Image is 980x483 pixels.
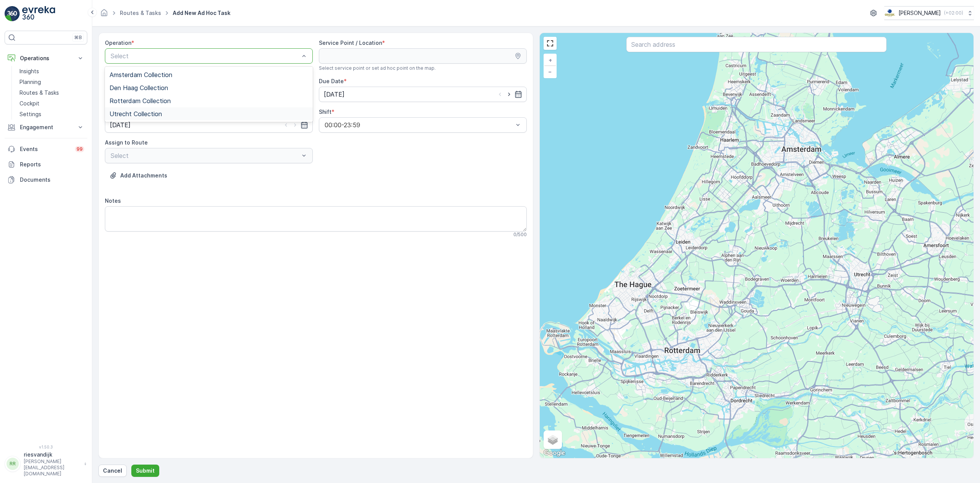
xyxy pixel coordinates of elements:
p: Operations [20,54,72,62]
a: Planning [16,77,87,87]
a: Homepage [100,11,108,18]
a: Open this area in Google Maps (opens a new window) [542,448,567,458]
p: Select [111,51,299,61]
button: Engagement [5,120,87,135]
span: Rotterdam Collection [109,97,171,104]
label: Shift [319,108,332,115]
button: Upload File [105,169,172,182]
span: + [549,57,552,63]
label: Service Point / Location [319,39,382,46]
p: Settings [20,110,41,118]
p: 0 / 500 [513,232,527,238]
a: View Fullscreen [544,38,556,49]
input: dd/mm/yyyy [319,87,527,102]
a: Reports [5,157,87,172]
img: Google [542,448,567,458]
button: [PERSON_NAME](+02:00) [884,6,974,20]
span: Utrecht Collection [109,110,162,117]
p: ( +02:00 ) [944,10,963,16]
p: [PERSON_NAME][EMAIL_ADDRESS][DOMAIN_NAME] [24,458,80,477]
label: Due Date [319,78,344,84]
p: Events [20,145,70,153]
a: Zoom In [544,54,556,66]
a: Insights [16,66,87,77]
p: Cockpit [20,100,39,107]
a: Zoom Out [544,66,556,77]
p: Add Attachments [120,172,167,179]
span: Amsterdam Collection [109,71,172,78]
span: Select service point or set ad hoc point on the map. [319,65,436,71]
p: ⌘B [74,34,82,41]
button: Submit [131,465,159,477]
p: Routes & Tasks [20,89,59,97]
div: RR [7,458,19,470]
label: Notes [105,197,121,204]
p: [PERSON_NAME] [898,9,941,17]
p: Insights [20,67,39,75]
span: Add New Ad Hoc Task [171,9,232,17]
p: Planning [20,78,41,86]
p: Submit [136,467,155,475]
button: Operations [5,51,87,66]
p: 99 [77,146,83,152]
p: Reports [20,161,84,168]
a: Documents [5,172,87,187]
p: Cancel [103,467,122,475]
input: Search address [626,37,887,52]
button: RRriesvandijk[PERSON_NAME][EMAIL_ADDRESS][DOMAIN_NAME] [5,451,87,477]
a: Cockpit [16,98,87,109]
a: Settings [16,109,87,120]
a: Routes & Tasks [120,10,161,16]
p: riesvandijk [24,451,80,458]
label: Operation [105,39,131,46]
button: Cancel [98,465,127,477]
span: Den Haag Collection [109,84,168,91]
p: Engagement [20,123,72,131]
span: − [548,68,552,75]
a: Events99 [5,141,87,157]
img: logo [5,6,20,21]
span: v 1.50.3 [5,445,87,449]
img: basis-logo_rgb2x.png [884,9,895,17]
a: Routes & Tasks [16,87,87,98]
p: Documents [20,176,84,184]
a: Layers [544,431,561,448]
input: dd/mm/yyyy [105,117,313,133]
img: logo_light-DOdMpM7g.png [22,6,55,21]
label: Assign to Route [105,139,148,146]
